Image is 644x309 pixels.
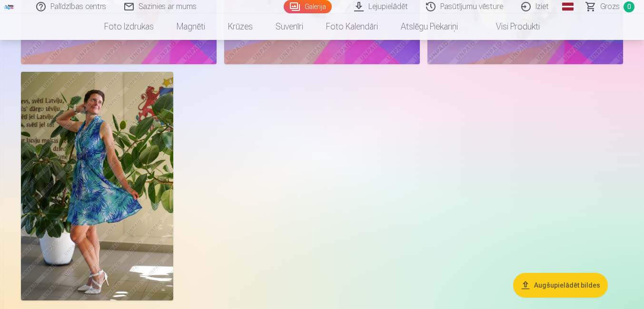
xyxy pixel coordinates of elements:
[469,13,551,40] a: Visi produkti
[513,273,608,298] button: Augšupielādēt bildes
[93,13,165,40] a: Foto izdrukas
[4,4,14,10] img: /fa1
[624,1,634,12] span: 0
[264,13,315,40] a: Suvenīri
[165,13,217,40] a: Magnēti
[217,13,264,40] a: Krūzes
[600,1,620,12] span: Grozs
[389,13,469,40] a: Atslēgu piekariņi
[315,13,389,40] a: Foto kalendāri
